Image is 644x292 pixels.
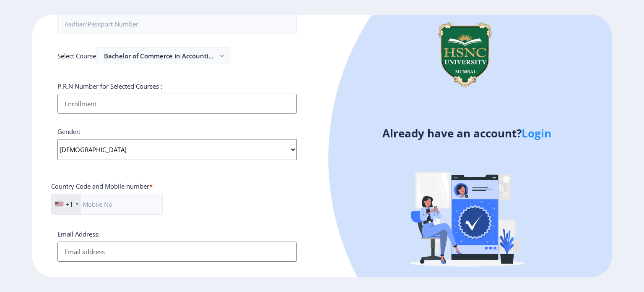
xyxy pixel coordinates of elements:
input: Mobile No [51,194,163,215]
label: Select Course [57,52,96,60]
label: Password: [57,275,87,284]
div: United States: +1 [52,194,81,214]
input: Enrollment [57,94,297,114]
img: logo [425,15,505,95]
input: Aadhar/Passport Number [57,14,297,34]
input: Email address [57,242,297,262]
button: Bachelor of Commerce in Accounting and Finance [96,47,230,64]
img: Verified-rafiki.svg [394,141,540,288]
label: Email Address: [57,230,100,238]
div: +1 [66,200,73,208]
label: P.R.N Number for Selected Courses : [57,82,162,90]
a: Login [522,126,551,141]
label: Country Code and Mobile number [51,182,153,190]
label: Gender: [57,127,80,136]
h4: Already have an account? [328,126,605,140]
